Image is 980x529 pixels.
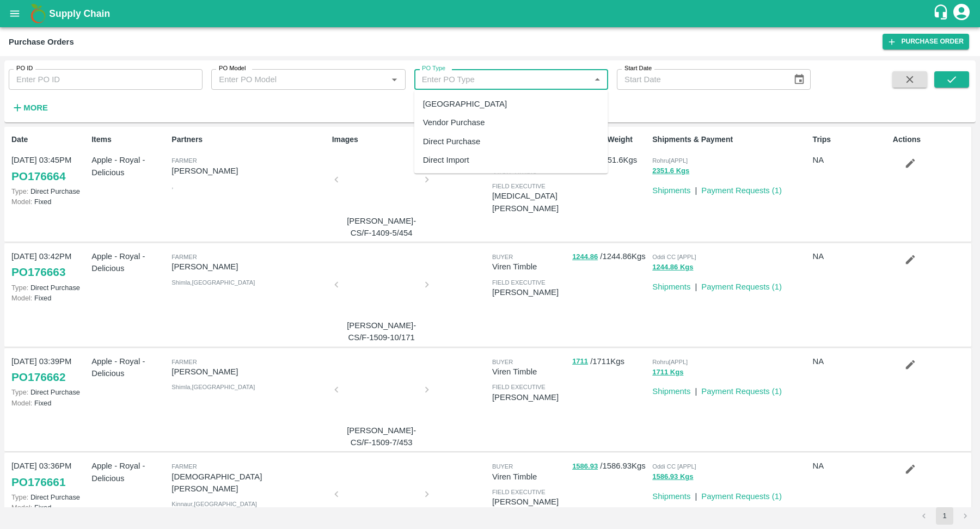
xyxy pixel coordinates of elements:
span: Oddi CC [APPL] [652,254,696,260]
p: Viren Timble [492,261,568,273]
p: [PERSON_NAME]-CS/F-1409-5/454 [341,215,422,239]
span: Model: [11,294,32,302]
span: field executive [492,183,546,189]
a: PO176663 [11,262,65,282]
span: Type: [11,493,28,501]
label: PO Type [422,64,445,73]
p: [PERSON_NAME] [492,286,568,298]
span: Model: [11,198,32,206]
span: Farmer [171,463,197,470]
button: Open [387,72,401,87]
p: [PERSON_NAME] [492,391,568,403]
span: , [171,183,173,189]
nav: pagination navigation [914,507,976,525]
div: | [690,381,697,397]
input: Enter PO Model [215,72,384,87]
p: NA [813,460,889,472]
span: Type: [11,388,28,396]
a: PO176661 [11,472,65,492]
p: [DATE] 03:45PM [11,154,87,166]
p: NA [813,250,889,262]
span: buyer [492,359,513,365]
span: Rohru[APPL] [652,359,688,365]
p: Direct Purchase [11,387,87,397]
p: [MEDICAL_DATA][PERSON_NAME] [492,190,568,214]
a: Payment Requests (1) [701,387,782,396]
div: account of current user [952,2,971,25]
p: Direct Purchase [11,282,87,293]
span: Oddi CC [APPL] [652,463,696,470]
button: page 1 [936,507,953,525]
span: Farmer [171,359,197,365]
span: Kinnaur , [GEOGRAPHIC_DATA] [171,501,257,507]
span: field executive [492,384,546,390]
button: Close [590,72,604,87]
p: Apple - Royal - Delicious [91,460,167,484]
p: Apple - Royal - Delicious [91,355,167,380]
span: field executive [492,489,546,495]
p: NA [813,154,889,166]
div: Vendor Purchase [423,116,485,128]
p: Partners [171,134,327,145]
p: ACT/EXP Weight [572,134,648,145]
button: Choose date [789,69,810,90]
p: Apple - Royal - Delicious [91,250,167,275]
p: / 1586.93 Kgs [572,460,648,472]
button: More [9,99,51,117]
a: Payment Requests (1) [701,186,782,195]
p: [PERSON_NAME] [171,165,327,177]
div: | [690,276,697,293]
p: Actions [893,134,969,145]
button: 1711 Kgs [652,366,683,379]
button: 2351.6 Kgs [652,165,689,177]
label: PO Model [219,64,246,73]
a: PO176662 [11,367,65,387]
p: [PERSON_NAME] [171,366,327,378]
p: Items [91,134,167,145]
label: Start Date [624,64,652,73]
p: [DATE] 03:36PM [11,460,87,472]
img: logo [27,3,49,24]
a: Supply Chain [49,6,933,21]
p: Date [11,134,87,145]
span: Type: [11,284,28,292]
p: Viren Timble [492,471,568,483]
div: Purchase Orders [9,35,74,49]
div: [GEOGRAPHIC_DATA] [423,98,507,110]
button: 1244.86 [572,251,598,263]
b: Supply Chain [49,8,110,19]
button: 1586.93 Kgs [652,471,693,483]
p: [PERSON_NAME]-CS/F-1509-7/453 [341,425,422,449]
p: Apple - Royal - Delicious [91,154,167,179]
p: [PERSON_NAME] [171,261,327,273]
span: Type: [11,187,28,195]
a: Shipments [652,282,690,291]
div: Direct Purchase [423,135,481,147]
p: [PERSON_NAME] [492,496,568,508]
p: [PERSON_NAME]-CS/F-1509-10/171 [341,319,422,344]
span: Rohru[APPL] [652,157,688,164]
span: Shimla , [GEOGRAPHIC_DATA] [171,384,255,390]
input: Start Date [617,69,785,90]
button: 1586.93 [572,460,598,473]
div: Direct Import [423,153,469,165]
a: Payment Requests (1) [701,492,782,501]
p: Fixed [11,293,87,303]
span: Model: [11,399,32,407]
a: Shipments [652,387,690,396]
a: PO176664 [11,167,65,186]
p: Direct Purchase [11,492,87,502]
span: buyer [492,463,513,470]
p: Direct Purchase [11,186,87,196]
input: Enter PO Type [418,72,587,87]
p: Fixed [11,196,87,207]
p: / 2351.6 Kgs [572,154,648,167]
div: customer-support [933,4,952,23]
p: Images [332,134,488,145]
p: NA [813,355,889,367]
p: [DATE] 03:42PM [11,250,87,262]
span: Farmer [171,157,197,164]
input: Enter PO ID [9,69,203,90]
a: Shipments [652,492,690,501]
strong: More [23,103,48,112]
